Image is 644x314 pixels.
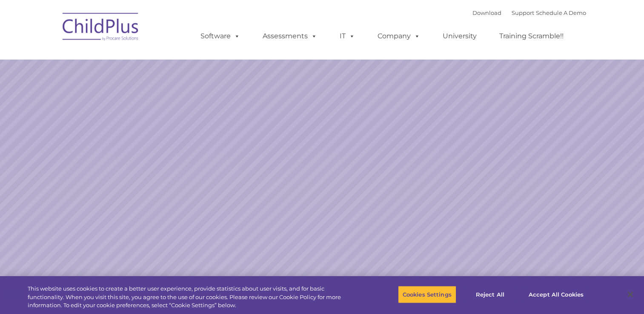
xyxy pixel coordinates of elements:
[524,285,588,303] button: Accept All Cookies
[464,285,517,303] button: Reject All
[491,28,572,45] a: Training Scramble!!
[512,9,534,16] a: Support
[254,28,326,45] a: Assessments
[58,7,143,49] img: ChildPlus by Procare Solutions
[28,285,354,310] div: This website uses cookies to create a better user experience, provide statistics about user visit...
[472,9,501,16] a: Download
[434,28,485,45] a: University
[192,28,249,45] a: Software
[536,9,586,16] a: Schedule A Demo
[369,28,429,45] a: Company
[331,28,364,45] a: IT
[472,9,586,16] font: |
[621,285,640,304] button: Close
[398,285,456,303] button: Cookies Settings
